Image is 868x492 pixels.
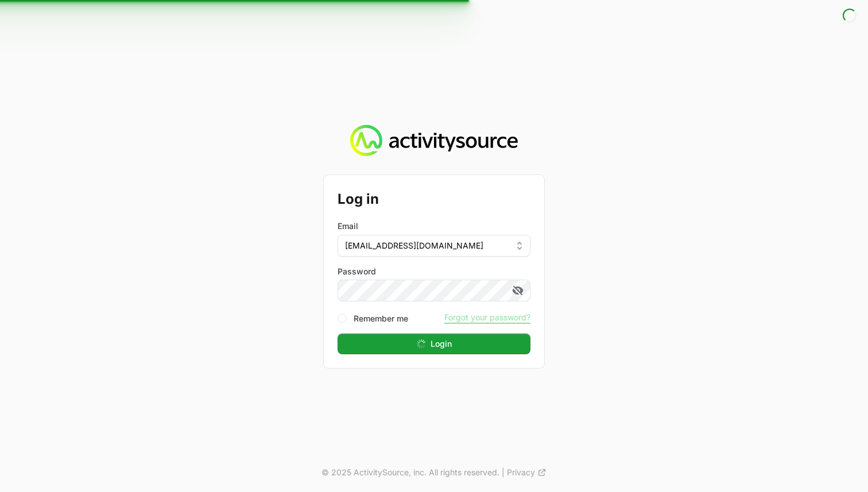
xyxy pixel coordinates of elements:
[338,235,530,257] button: [EMAIL_ADDRESS][DOMAIN_NAME]
[338,220,358,232] label: Email
[502,467,505,478] span: |
[345,240,483,251] span: [EMAIL_ADDRESS][DOMAIN_NAME]
[431,337,452,351] span: Login
[321,467,499,478] p: © 2025 ActivitySource, inc. All rights reserved.
[338,266,530,277] label: Password
[350,125,517,157] img: Activity Source
[507,467,547,478] a: Privacy
[338,334,530,354] button: Login
[338,189,530,210] h2: Log in
[354,313,408,324] label: Remember me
